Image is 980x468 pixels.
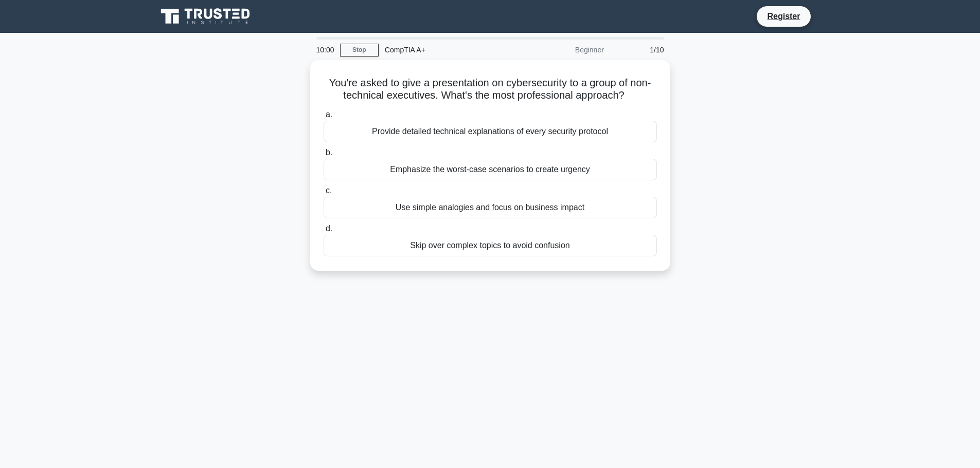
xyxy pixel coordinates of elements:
[324,121,657,142] div: Provide detailed technical explanations of every security protocol
[379,40,520,60] div: CompTIA A+
[324,159,657,180] div: Emphasize the worst-case scenarios to create urgency
[324,197,657,218] div: Use simple analogies and focus on business impact
[761,10,806,23] a: Register
[340,44,379,57] a: Stop
[520,40,610,60] div: Beginner
[323,77,658,102] h5: You're asked to give a presentation on cybersecurity to a group of non-technical executives. What...
[326,186,332,195] span: c.
[326,148,332,157] span: b.
[326,110,332,119] span: a.
[326,224,332,233] span: d.
[324,235,657,256] div: Skip over complex topics to avoid confusion
[610,40,670,60] div: 1/10
[310,40,340,60] div: 10:00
